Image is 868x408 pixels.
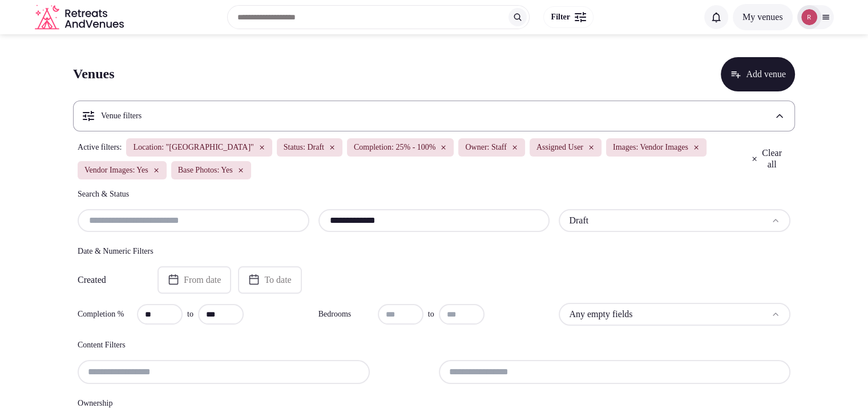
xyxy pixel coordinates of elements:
span: Location: "[GEOGRAPHIC_DATA]" [133,142,253,153]
h1: Venues [73,65,114,84]
span: Base Photos: Yes [178,165,233,176]
span: to [187,309,193,320]
a: Visit the homepage [35,5,126,30]
h3: Venue filters [101,110,142,122]
span: Vendor Images: Yes [84,165,148,176]
label: Created [78,275,142,285]
button: To date [238,266,301,294]
button: Add venue [721,57,795,91]
span: To date [264,274,291,286]
span: Filter [551,11,570,23]
button: My venues [733,4,793,30]
label: Bedrooms [318,309,373,320]
span: Images: Vendor Images [613,142,688,153]
img: robiejavier [801,9,817,25]
span: to [428,309,434,320]
svg: Retreats and Venues company logo [35,5,126,30]
span: From date [184,274,221,286]
button: From date [158,266,231,294]
span: Assigned User [536,142,583,153]
button: Clear all [744,143,790,175]
span: Owner: Staff [465,142,506,153]
a: My venues [733,12,793,22]
span: Status: Draft [284,142,324,153]
span: Completion: 25% - 100% [354,142,436,153]
span: Active filters: [78,142,122,153]
h4: Date & Numeric Filters [78,246,790,257]
h4: Search & Status [78,189,790,200]
button: Filter [543,6,593,28]
h4: Content Filters [78,339,790,351]
label: Completion % [78,309,132,320]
